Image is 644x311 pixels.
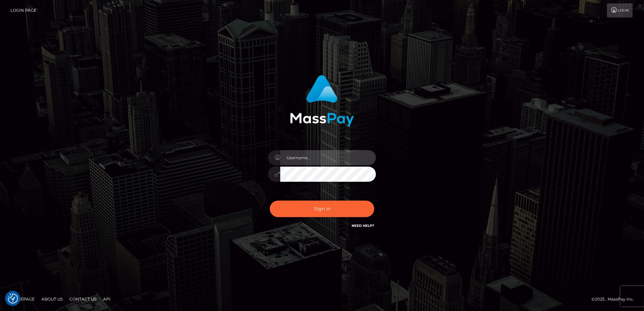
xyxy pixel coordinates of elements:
[67,294,99,304] a: Contact Us
[39,294,65,304] a: About Us
[100,294,113,304] a: API
[280,150,376,165] input: Username...
[270,201,374,217] button: Sign in
[591,296,639,303] div: © 2025 , MassPay Inc.
[7,294,37,304] a: Homepage
[290,75,354,127] img: MassPay Login
[352,223,374,228] a: Need Help?
[8,293,18,304] img: Revisit consent button
[607,3,633,18] a: Login
[8,293,18,304] button: Consent Preferences
[10,3,36,18] a: Login Page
